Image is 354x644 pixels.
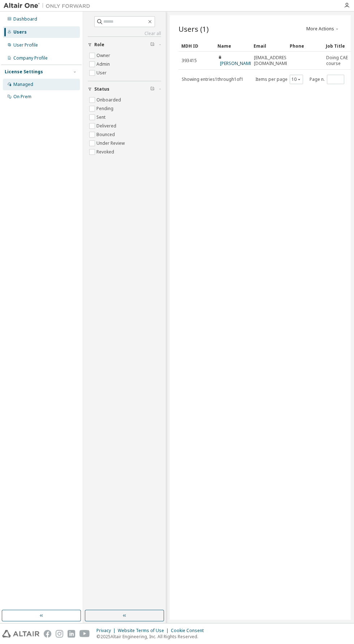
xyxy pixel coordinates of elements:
[254,55,290,66] span: [EMAIL_ADDRESS][DOMAIN_NAME]
[79,630,90,638] img: youtube.svg
[181,40,212,52] div: MDH ID
[310,75,344,84] span: Page n.
[96,628,118,634] div: Privacy
[220,60,254,66] a: [PERSON_NAME]
[44,630,51,638] img: facebook.svg
[5,69,43,75] div: License Settings
[182,58,197,64] span: 393415
[171,628,208,634] div: Cookie Consent
[13,29,27,35] div: Users
[2,630,39,638] img: altair_logo.svg
[96,634,208,640] p: © 2025 Altair Engineering, Inc. All Rights Reserved.
[56,630,63,638] img: instagram.svg
[13,55,48,61] div: Company Profile
[94,42,104,48] span: Role
[150,86,155,92] span: Clear filter
[254,40,284,52] div: Email
[88,81,161,97] button: Status
[13,82,33,87] div: Managed
[178,24,209,34] span: Users (1)
[96,122,118,130] label: Delivered
[13,42,38,48] div: User Profile
[13,16,37,22] div: Dashboard
[182,76,243,82] span: Showing entries 1 through 1 of 1
[13,94,31,100] div: On Prem
[150,42,155,48] span: Clear filter
[88,37,161,53] button: Role
[96,96,122,104] label: Onboarded
[96,113,107,122] label: Sent
[96,148,116,156] label: Revoked
[306,26,340,32] button: More Actions
[68,630,75,638] img: linkedin.svg
[290,40,320,52] div: Phone
[96,51,112,60] label: Owner
[292,77,301,82] button: 10
[88,31,161,36] a: Clear all
[217,40,248,52] div: Name
[96,139,126,148] label: Under Review
[118,628,171,634] div: Website Terms of Use
[255,75,303,84] span: Items per page
[4,2,94,9] img: Altair One
[96,69,108,77] label: User
[94,86,109,92] span: Status
[96,130,116,139] label: Bounced
[96,104,115,113] label: Pending
[96,60,111,69] label: Admin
